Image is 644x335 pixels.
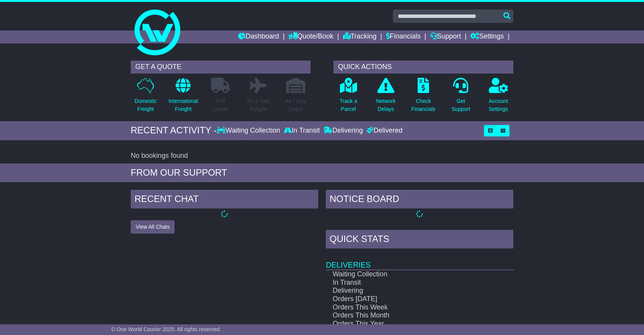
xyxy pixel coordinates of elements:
[430,30,461,43] a: Support
[451,77,471,117] a: GetSupport
[326,230,513,250] div: Quick Stats
[131,125,217,136] div: RECENT ACTIVITY -
[131,190,318,210] div: RECENT CHAT
[131,152,513,160] div: No bookings found
[326,287,486,295] td: Delivering
[211,97,230,113] p: Full Loads
[217,127,282,135] div: Waiting Collection
[411,77,436,117] a: CheckFinancials
[326,311,486,320] td: Orders This Month
[326,295,486,303] td: Orders [DATE]
[470,30,504,43] a: Settings
[322,127,365,135] div: Delivering
[326,190,513,210] div: NOTICE BOARD
[333,61,513,74] div: QUICK ACTIONS
[111,326,221,332] span: © One World Courier 2025. All rights reserved.
[339,77,357,117] a: Track aParcel
[168,97,198,113] p: International Freight
[131,167,513,178] div: FROM OUR SUPPORT
[134,77,157,117] a: DomesticFreight
[412,97,436,113] p: Check Financials
[247,97,269,113] p: Air & Sea Freight
[386,30,421,43] a: Financials
[343,30,376,43] a: Tracking
[326,279,486,287] td: In Transit
[326,250,513,270] td: Deliveries
[326,303,486,312] td: Orders This Week
[376,97,396,113] p: Network Delays
[489,97,508,113] p: Account Settings
[452,97,470,113] p: Get Support
[340,97,357,113] p: Track a Parcel
[282,127,322,135] div: In Transit
[285,97,306,113] p: Air / Sea Depot
[326,320,486,328] td: Orders This Year
[326,270,486,279] td: Waiting Collection
[131,220,175,234] button: View All Chats
[238,30,279,43] a: Dashboard
[168,77,198,117] a: InternationalFreight
[489,77,509,117] a: AccountSettings
[376,77,396,117] a: NetworkDelays
[365,127,402,135] div: Delivered
[288,30,333,43] a: Quote/Book
[131,61,311,74] div: GET A QUOTE
[135,97,157,113] p: Domestic Freight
